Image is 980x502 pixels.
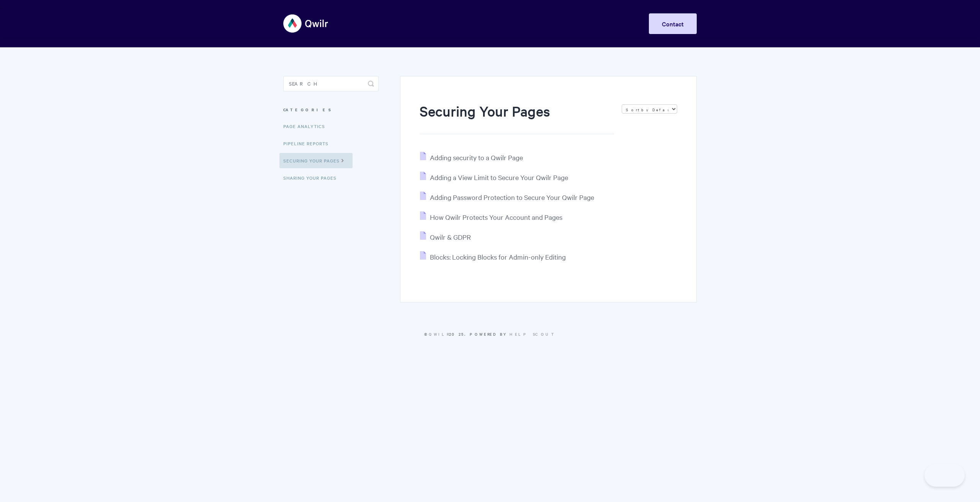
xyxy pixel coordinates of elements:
[430,232,471,241] span: Qwilr & GDPR
[283,331,697,338] p: © 2025.
[430,173,568,182] span: Adding a View Limit to Secure Your Qwilr Page
[430,193,594,201] span: Adding Password Protection to Secure Your Qwilr Page
[420,101,614,134] h1: Securing Your Pages
[420,173,568,182] a: Adding a View Limit to Secure Your Qwilr Page
[283,170,342,185] a: Sharing Your Pages
[622,104,677,114] select: Page reloads on selection
[924,464,965,487] iframe: Toggle Customer Support
[283,9,329,38] img: Qwilr Help Center
[420,153,523,162] a: Adding security to a Qwilr Page
[420,252,566,261] a: Blocks: Locking Blocks for Admin-only Editing
[429,331,449,337] a: Qwilr
[283,103,379,117] h3: Categories
[279,153,353,168] a: Securing Your Pages
[430,153,523,162] span: Adding security to a Qwilr Page
[510,331,556,337] a: Help Scout
[430,213,562,221] span: How Qwilr Protects Your Account and Pages
[420,213,562,221] a: How Qwilr Protects Your Account and Pages
[420,193,594,201] a: Adding Password Protection to Secure Your Qwilr Page
[470,331,556,337] span: Powered by
[283,76,379,91] input: Search
[649,13,697,34] a: Contact
[283,119,331,134] a: Page Analytics
[283,136,334,151] a: Pipeline reports
[430,252,566,261] span: Blocks: Locking Blocks for Admin-only Editing
[420,232,471,241] a: Qwilr & GDPR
